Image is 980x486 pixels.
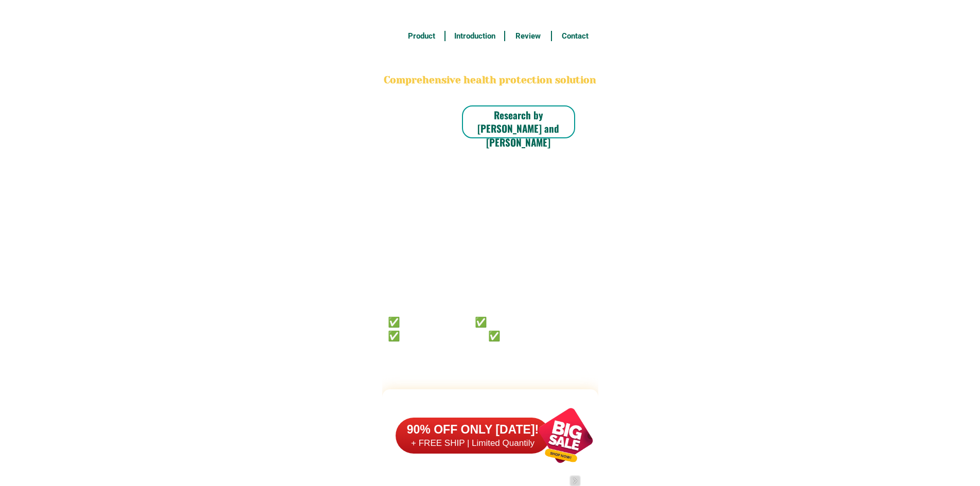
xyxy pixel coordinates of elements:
[382,398,598,425] h2: FAKE VS ORIGINAL
[396,422,550,438] h6: 90% OFF ONLY [DATE]!
[396,438,550,449] h6: + FREE SHIP | Limited Quantily
[462,108,575,149] h6: Research by [PERSON_NAME] and [PERSON_NAME]
[382,73,598,88] h2: Comprehensive health protection solution
[382,49,598,74] h2: BONA VITA COFFEE
[382,6,598,21] h3: FREE SHIPPING NATIONWIDE
[451,30,498,42] h6: Introduction
[558,30,593,42] h6: Contact
[388,314,564,341] h6: ✅ 𝙰𝚗𝚝𝚒 𝙲𝚊𝚗𝚌𝚎𝚛 ✅ 𝙰𝚗𝚝𝚒 𝚂𝚝𝚛𝚘𝚔𝚎 ✅ 𝙰𝚗𝚝𝚒 𝙳𝚒𝚊𝚋𝚎𝚝𝚒𝚌 ✅ 𝙳𝚒𝚊𝚋𝚎𝚝𝚎𝚜
[511,30,546,42] h6: Review
[404,30,439,42] h6: Product
[570,476,580,486] img: navigation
